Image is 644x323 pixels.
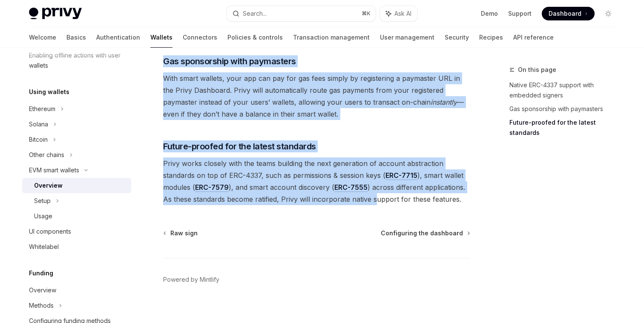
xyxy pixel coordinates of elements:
[362,10,371,17] span: ⌘ K
[164,229,198,237] a: Raw sign
[601,7,615,20] button: Toggle dark mode
[380,6,417,21] button: Ask AI
[163,275,219,284] a: Powered by Mintlify
[22,283,131,298] a: Overview
[513,27,554,48] a: API reference
[22,239,131,254] a: Whitelabel
[29,87,69,97] h5: Using wallets
[96,27,140,48] a: Authentication
[481,9,498,18] a: Demo
[22,178,131,193] a: Overview
[394,9,411,18] span: Ask AI
[29,104,55,114] div: Ethereum
[29,226,71,237] div: UI components
[29,119,48,129] div: Solana
[334,183,368,192] a: ERC-7555
[66,27,86,48] a: Basics
[163,72,470,120] span: With smart wallets, your app can pay for gas fees simply by registering a paymaster URL in the Pr...
[385,171,417,180] a: ERC-7715
[22,209,131,224] a: Usage
[150,27,172,48] a: Wallets
[293,27,370,48] a: Transaction management
[227,6,376,21] button: Search...⌘K
[29,285,56,295] div: Overview
[381,229,469,237] a: Configuring the dashboard
[163,157,470,205] span: Privy works closely with the teams building the next generation of account abstraction standards ...
[509,116,622,140] a: Future-proofed for the latest standards
[380,27,434,48] a: User management
[445,27,469,48] a: Security
[542,7,595,20] a: Dashboard
[29,165,79,175] div: EVM smart wallets
[183,27,217,48] a: Connectors
[29,27,56,48] a: Welcome
[29,300,54,311] div: Methods
[163,55,296,67] span: Gas sponsorship with paymasters
[34,211,52,221] div: Usage
[29,268,53,278] h5: Funding
[381,229,463,237] span: Configuring the dashboard
[195,183,229,192] a: ERC-7579
[29,8,82,20] img: light logo
[227,27,283,48] a: Policies & controls
[29,134,48,145] div: Bitcoin
[509,102,622,116] a: Gas sponsorship with paymasters
[549,9,581,18] span: Dashboard
[34,196,51,206] div: Setup
[170,229,198,237] span: Raw sign
[479,27,503,48] a: Recipes
[29,150,64,160] div: Other chains
[22,224,131,239] a: UI components
[163,140,316,152] span: Future-proofed for the latest standards
[431,98,457,106] em: instantly
[34,180,63,191] div: Overview
[518,65,556,75] span: On this page
[509,78,622,102] a: Native ERC-4337 support with embedded signers
[508,9,532,18] a: Support
[29,242,59,252] div: Whitelabel
[243,9,267,19] div: Search...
